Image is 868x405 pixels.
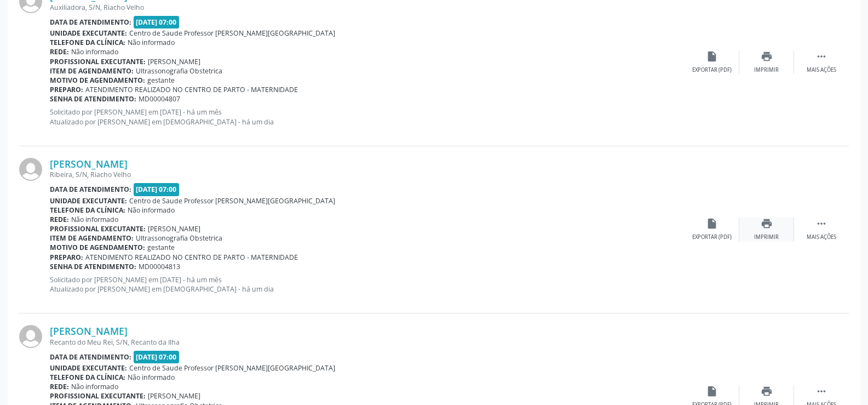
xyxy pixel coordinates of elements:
[50,215,69,224] b: Rede:
[815,50,827,62] i: 
[50,76,145,85] b: Motivo de agendamento:
[761,385,773,397] i: print
[50,373,125,382] b: Telefone da clínica:
[19,325,42,348] img: img
[148,224,200,233] span: [PERSON_NAME]
[71,47,118,56] span: Não informado
[706,50,718,62] i: insert_drive_file
[50,391,146,401] b: Profissional executante:
[754,233,779,241] div: Imprimir
[50,28,127,38] b: Unidade executante:
[50,262,136,271] b: Senha de atendimento:
[50,85,83,94] b: Preparo:
[706,218,718,230] i: insert_drive_file
[128,373,175,382] span: Não informado
[19,158,42,181] img: img
[136,233,222,243] span: Ultrassonografia Obstetrica
[129,363,335,373] span: Centro de Saude Professor [PERSON_NAME][GEOGRAPHIC_DATA]
[50,243,145,252] b: Motivo de agendamento:
[50,382,69,391] b: Rede:
[50,275,685,294] p: Solicitado por [PERSON_NAME] em [DATE] - há um mês Atualizado por [PERSON_NAME] em [DEMOGRAPHIC_D...
[50,352,131,362] b: Data de atendimento:
[71,215,118,224] span: Não informado
[50,18,131,27] b: Data de atendimento:
[147,76,175,85] span: gestante
[50,66,134,76] b: Item de agendamento:
[50,233,134,243] b: Item de agendamento:
[815,385,827,397] i: 
[147,243,175,252] span: gestante
[50,38,125,47] b: Telefone da clínica:
[761,50,773,62] i: print
[134,183,180,196] span: [DATE] 07:00
[134,351,180,363] span: [DATE] 07:00
[692,233,732,241] div: Exportar (PDF)
[692,66,732,74] div: Exportar (PDF)
[50,3,685,12] div: Auxiliadora, S/N, Riacho Velho
[50,325,128,337] a: [PERSON_NAME]
[815,218,827,230] i: 
[128,38,175,47] span: Não informado
[706,385,718,397] i: insert_drive_file
[50,57,146,66] b: Profissional executante:
[50,196,127,206] b: Unidade executante:
[148,57,200,66] span: [PERSON_NAME]
[136,66,222,76] span: Ultrassonografia Obstetrica
[139,262,180,271] span: MD00004813
[50,185,131,194] b: Data de atendimento:
[50,253,83,262] b: Preparo:
[50,47,69,56] b: Rede:
[807,233,836,241] div: Mais ações
[139,94,180,104] span: MD00004807
[50,94,136,104] b: Senha de atendimento:
[807,66,836,74] div: Mais ações
[50,363,127,373] b: Unidade executante:
[50,224,146,233] b: Profissional executante:
[128,206,175,215] span: Não informado
[85,85,298,94] span: ATENDIMENTO REALIZADO NO CENTRO DE PARTO - MATERNIDADE
[129,196,335,206] span: Centro de Saude Professor [PERSON_NAME][GEOGRAPHIC_DATA]
[71,382,118,391] span: Não informado
[50,206,125,215] b: Telefone da clínica:
[129,28,335,38] span: Centro de Saude Professor [PERSON_NAME][GEOGRAPHIC_DATA]
[148,391,200,401] span: [PERSON_NAME]
[761,218,773,230] i: print
[85,253,298,262] span: ATENDIMENTO REALIZADO NO CENTRO DE PARTO - MATERNIDADE
[50,107,685,126] p: Solicitado por [PERSON_NAME] em [DATE] - há um mês Atualizado por [PERSON_NAME] em [DEMOGRAPHIC_D...
[50,158,128,170] a: [PERSON_NAME]
[134,16,180,28] span: [DATE] 07:00
[50,170,685,179] div: Ribeira, S/N, Riacho Velho
[50,338,685,347] div: Recanto do Meu Rei, S/N, Recanto da Ilha
[754,66,779,74] div: Imprimir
